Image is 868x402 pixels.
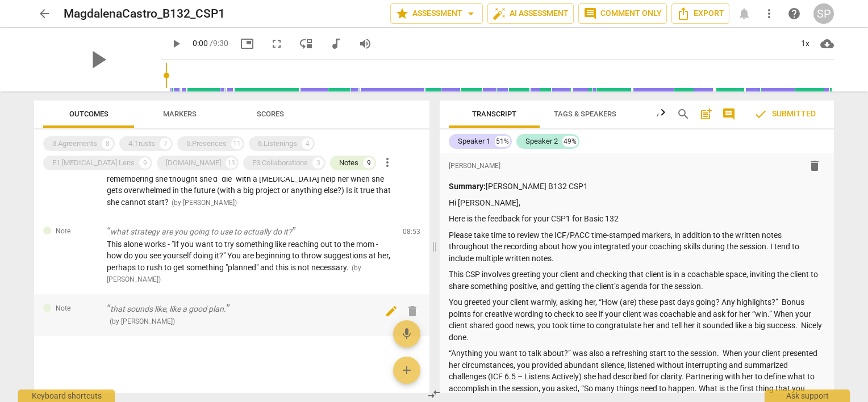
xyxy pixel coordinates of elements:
span: AI Assessment [493,7,569,20]
div: 9 [139,157,151,169]
button: Assessment [390,3,483,24]
span: Comment only [583,7,662,20]
span: Analytics [657,110,695,118]
span: [PERSON_NAME] [449,161,500,171]
button: Comment only [578,3,667,24]
button: SP [813,3,834,24]
button: Delete [404,303,420,320]
span: This alone works - "If you want to try something like reaching out to the mom - how do you see yo... [107,240,390,272]
span: Markers [163,110,197,118]
button: Show/Hide comments [720,105,738,123]
span: Submitted [754,107,816,121]
button: Export [671,3,729,24]
span: 08:53 [403,227,420,237]
div: 8 [102,138,113,149]
div: 5.Presences [186,138,227,149]
div: 6.Listenings [258,138,297,149]
span: ( by [PERSON_NAME] ) [110,317,175,325]
button: Add voice note [393,320,420,347]
span: delete [406,304,419,318]
span: edit [385,304,398,318]
span: star [395,7,409,20]
span: Tags & Speakers [554,110,616,118]
button: View player as separate pane [296,33,316,54]
strong: Summary: [449,182,486,191]
h2: MagdalenaCastro_B132_CSP1 [64,7,225,21]
span: comment [722,107,736,121]
span: help [787,7,801,20]
button: Review is completed [745,103,825,125]
button: Change [383,303,399,320]
p: You greeted your client warmly, asking her, “How (are) these past days going? Any highlights?” Bo... [449,296,825,343]
p: [PERSON_NAME] B132 CSP1 [449,181,825,192]
div: 4 [302,138,313,149]
div: E1.[MEDICAL_DATA] Lens [52,157,135,169]
button: AI Assessment [487,3,574,24]
button: Search [674,105,692,123]
span: more_vert [762,7,776,20]
div: E3.Collaborations [252,157,308,169]
div: 9 [363,157,374,169]
span: play_arrow [83,45,112,74]
span: mic [400,327,414,341]
span: cloud_download [820,37,834,51]
div: 13 [226,157,237,169]
span: audiotrack [329,37,343,51]
span: Assessment [395,7,478,20]
div: 11 [231,138,243,149]
span: Note [56,304,70,313]
span: delete [808,159,821,173]
button: Play [166,33,186,54]
span: picture_in_picture [240,37,254,51]
div: 49% [562,136,578,147]
span: search [677,107,690,121]
span: more_vert [381,156,394,169]
button: Volume [355,33,375,54]
span: compare_arrows [427,387,441,401]
span: check [754,107,767,121]
div: Ask support [765,390,850,402]
span: What can ask her about (all or nothing thinking) and her [MEDICAL_DATA] brain when she says, "I d... [107,151,391,207]
div: 3 [312,157,324,169]
span: ( by [PERSON_NAME] ) [172,199,237,207]
div: 4.Trusts [128,138,155,149]
p: Hi [PERSON_NAME], [449,197,825,209]
p: what strategy are you going to use to actually do it? [107,226,394,238]
button: Switch to audio player [325,33,346,54]
a: Help [784,3,804,24]
span: add [400,363,414,377]
span: auto_fix_high [493,7,506,20]
p: Please take time to review the ICF/PACC time-stamped markers, in addition to the written notes th... [449,229,825,265]
div: 7 [160,138,171,149]
p: that sounds like, like a good plan. [107,303,394,315]
span: fullscreen [270,37,283,51]
span: volume_up [358,37,372,51]
div: Speaker 1 [458,136,490,147]
button: Picture in picture [237,33,257,54]
span: move_down [299,37,313,51]
span: Scores [257,110,284,118]
button: Fullscreen [266,33,287,54]
div: Speaker 2 [525,136,558,147]
span: 0:00 [193,39,208,48]
span: arrow_drop_down [464,7,478,20]
div: 3.Agreements [52,138,97,149]
div: [DOMAIN_NAME] [166,157,221,169]
div: Keyboard shortcuts [18,390,115,402]
div: 51% [495,136,510,147]
p: Here is the feedback for your CSP1 for Basic 132 [449,213,825,225]
span: Transcript [472,110,516,118]
span: Note [56,227,70,236]
button: Add outcome [393,357,420,384]
span: / 9:30 [210,39,228,48]
div: 1x [794,35,816,53]
span: comment [583,7,597,20]
span: post_add [699,107,713,121]
div: Notes [339,157,358,169]
span: Outcomes [69,110,108,118]
button: Add summary [697,105,715,123]
span: arrow_back [37,7,51,20]
span: Export [677,7,724,20]
span: play_arrow [169,37,183,51]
